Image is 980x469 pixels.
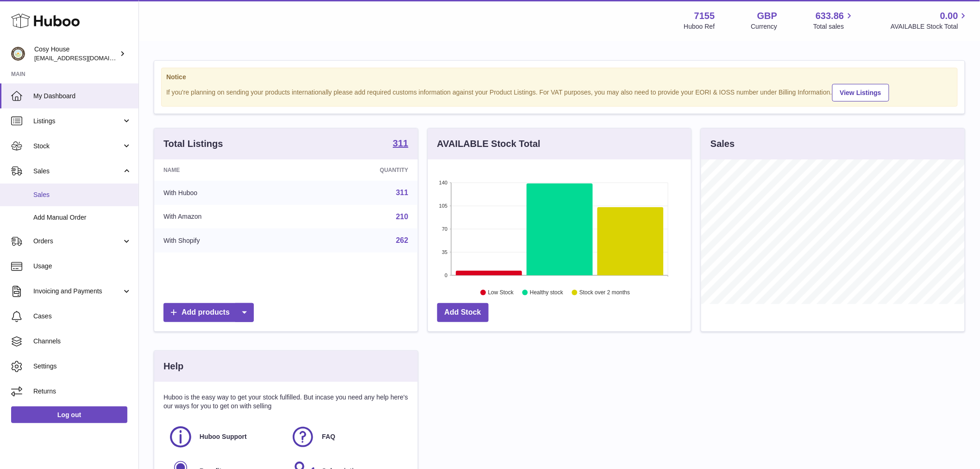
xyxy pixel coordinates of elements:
span: Usage [33,262,132,271]
a: 210 [396,213,408,221]
text: Stock over 2 months [579,290,630,296]
span: Channels [33,337,132,346]
a: View Listings [832,84,889,101]
text: 140 [439,180,447,185]
a: Add products [163,303,254,322]
div: Currency [751,22,778,31]
div: Cosy House [34,45,118,63]
th: Quantity [298,159,417,181]
span: 0.00 [940,10,958,22]
h3: Help [163,360,183,373]
text: 70 [442,226,447,232]
span: Orders [33,237,122,246]
a: Huboo Support [168,425,281,450]
td: With Huboo [154,181,298,205]
img: info@wholesomegoods.com [11,47,25,61]
strong: 7155 [694,10,715,22]
div: If you're planning on sending your products internationally please add required customs informati... [166,82,953,101]
span: [EMAIL_ADDRESS][DOMAIN_NAME] [34,54,136,62]
a: Log out [11,406,127,423]
text: 35 [442,249,447,255]
th: Name [154,159,298,181]
a: 633.86 Total sales [813,10,854,31]
div: Huboo Ref [684,22,715,31]
span: Sales [33,190,132,199]
span: AVAILABLE Stock Total [891,22,969,31]
a: 311 [396,189,408,196]
strong: GBP [757,10,777,22]
span: Stock [33,142,122,151]
strong: Notice [166,73,953,82]
a: 0.00 AVAILABLE Stock Total [891,10,969,31]
p: Huboo is the easy way to get your stock fulfilled. But incase you need any help here's our ways f... [163,393,408,411]
span: Invoicing and Payments [33,287,122,296]
span: FAQ [322,432,335,441]
span: Listings [33,117,122,126]
a: FAQ [290,425,403,450]
span: Cases [33,312,132,321]
span: Huboo Support [200,432,247,441]
text: 105 [439,203,447,209]
span: Add Manual Order [33,213,132,222]
text: Healthy stock [530,290,564,296]
span: Settings [33,362,132,371]
span: Sales [33,167,122,176]
span: 633.86 [816,10,844,22]
text: 0 [445,273,447,278]
a: 311 [393,139,408,150]
a: 262 [396,236,408,244]
span: Returns [33,387,132,396]
h3: AVAILABLE Stock Total [437,138,540,150]
text: Low Stock [488,290,514,296]
td: With Shopify [154,228,298,253]
span: My Dashboard [33,92,132,101]
span: Total sales [813,22,854,31]
a: Add Stock [437,303,489,322]
h3: Sales [710,138,735,150]
h3: Total Listings [163,138,223,150]
strong: 311 [393,139,408,148]
td: With Amazon [154,205,298,229]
